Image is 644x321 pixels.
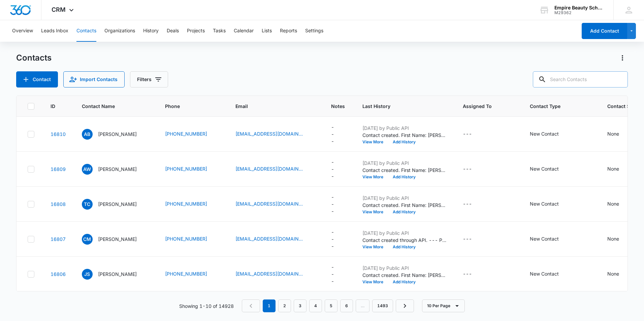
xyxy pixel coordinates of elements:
[16,71,58,87] button: Add Contact
[388,140,420,144] button: Add History
[362,245,388,249] button: View More
[235,235,315,243] div: Email - cmalembo9@gmail.com - Select to Edit Field
[362,280,388,284] button: View More
[98,201,137,208] p: [PERSON_NAME]
[235,165,315,173] div: Email - armandowhite35@gmail.com - Select to Edit Field
[362,210,388,214] button: View More
[530,130,571,138] div: Contact Type - New Contact - Select to Edit Field
[388,245,420,249] button: Add History
[530,200,559,207] div: New Contact
[331,193,346,215] div: Notes - - Select to Edit Field
[235,103,305,110] span: Email
[617,52,628,63] button: Actions
[12,20,33,42] button: Overview
[463,235,484,243] div: Assigned To - - Select to Edit Field
[331,193,334,215] div: ---
[607,200,619,207] div: None
[331,228,346,250] div: Notes - - Select to Edit Field
[104,20,135,42] button: Organizations
[362,194,447,202] p: [DATE] by Public API
[530,235,571,243] div: Contact Type - New Contact - Select to Edit Field
[607,270,631,278] div: Contact Status - None - Select to Edit Field
[372,299,393,312] a: Page 1493
[165,165,219,173] div: Phone - (207) 205-3185 - Select to Edit Field
[82,103,139,110] span: Contact Name
[422,299,465,312] button: 10 Per Page
[165,200,219,208] div: Phone - (978) 987-4450 - Select to Edit Field
[51,236,66,242] a: Navigate to contact details page for Charlotte Malembo
[607,165,619,172] div: None
[82,199,93,210] span: TC
[463,200,484,208] div: Assigned To - - Select to Edit Field
[294,299,307,312] a: Page 3
[165,235,219,243] div: Phone - (860) 778-0035 - Select to Edit Field
[51,131,66,137] a: Navigate to contact details page for Abby Butcher
[362,132,447,139] p: Contact created. First Name: [PERSON_NAME] Last Name: [PERSON_NAME] Source: Form - Facebook Statu...
[82,199,149,210] div: Contact Name - Timmy Chase - Select to Edit Field
[235,165,303,172] a: [EMAIL_ADDRESS][DOMAIN_NAME]
[235,130,315,138] div: Email - abbycherry77@gmail.com - Select to Edit Field
[165,130,207,137] a: [PHONE_NUMBER]
[82,164,93,175] span: AW
[607,130,631,138] div: Contact Status - None - Select to Edit Field
[463,270,484,278] div: Assigned To - - Select to Edit Field
[362,159,447,167] p: [DATE] by Public API
[213,20,226,42] button: Tasks
[463,200,472,208] div: ---
[362,272,447,279] p: Contact created. First Name: [PERSON_NAME] Name: [PERSON_NAME] Source: Form - Contact Us Status(e...
[530,165,559,172] div: New Contact
[554,10,604,15] div: account id
[331,158,346,180] div: Notes - - Select to Edit Field
[388,280,420,284] button: Add History
[388,210,420,214] button: Add History
[76,20,96,42] button: Contacts
[463,103,504,110] span: Assigned To
[362,103,437,110] span: Last History
[530,130,559,137] div: New Contact
[51,201,66,207] a: Navigate to contact details page for Timmy Chase
[463,165,484,173] div: Assigned To - - Select to Edit Field
[51,271,66,277] a: Navigate to contact details page for John Succi
[143,20,159,42] button: History
[331,228,334,250] div: ---
[234,20,254,42] button: Calendar
[530,200,571,208] div: Contact Type - New Contact - Select to Edit Field
[463,130,484,138] div: Assigned To - - Select to Edit Field
[331,123,346,145] div: Notes - - Select to Edit Field
[235,270,315,278] div: Email - johnsucci436@gmail.com - Select to Edit Field
[388,175,420,179] button: Add History
[362,237,447,244] p: Contact created through API. --- Program of Interest: Cosmetology,Lash Extensions,Makeup Location...
[242,299,414,312] nav: Pagination
[463,270,472,278] div: ---
[98,131,137,138] p: [PERSON_NAME]
[98,271,137,278] p: [PERSON_NAME]
[98,236,137,243] p: [PERSON_NAME]
[463,165,472,173] div: ---
[305,20,323,42] button: Settings
[331,263,346,285] div: Notes - - Select to Edit Field
[82,129,93,140] span: AB
[165,270,219,278] div: Phone - (207) 451-4134 - Select to Edit Field
[235,200,315,208] div: Email - chase@edalliancenh.org - Select to Edit Field
[52,6,66,13] span: CRM
[607,235,619,242] div: None
[362,124,447,132] p: [DATE] by Public API
[262,20,272,42] button: Lists
[16,53,52,63] h1: Contacts
[63,71,125,87] button: Import Contacts
[235,235,303,242] a: [EMAIL_ADDRESS][DOMAIN_NAME]
[554,5,604,10] div: account name
[235,200,303,207] a: [EMAIL_ADDRESS][DOMAIN_NAME]
[280,20,297,42] button: Reports
[82,129,149,140] div: Contact Name - Abby Butcher - Select to Edit Field
[51,103,56,110] span: ID
[263,299,276,312] em: 1
[607,165,631,173] div: Contact Status - None - Select to Edit Field
[463,235,472,243] div: ---
[362,202,447,209] p: Contact created. First Name: [PERSON_NAME] Last Name: [PERSON_NAME] Source: Form - Contact Us Sta...
[82,269,149,280] div: Contact Name - John Succi - Select to Edit Field
[362,175,388,179] button: View More
[82,164,149,175] div: Contact Name - Armando White - Select to Edit Field
[235,270,303,277] a: [EMAIL_ADDRESS][DOMAIN_NAME]
[331,158,334,180] div: ---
